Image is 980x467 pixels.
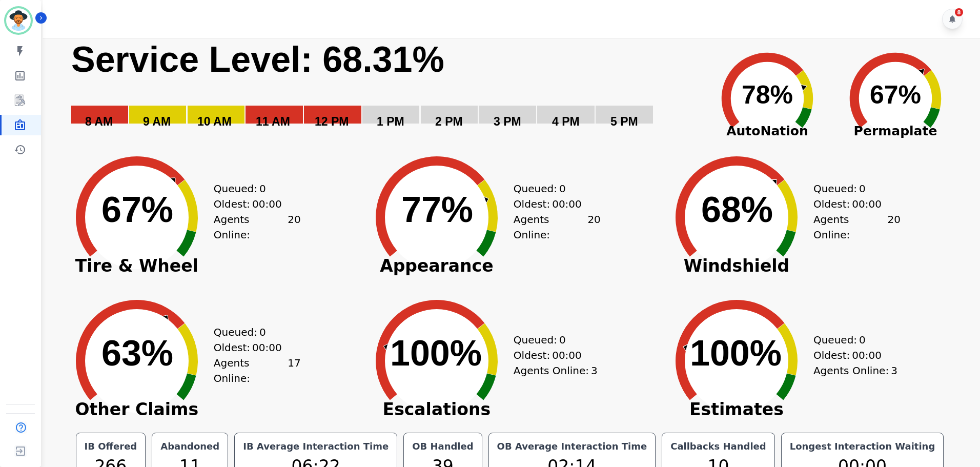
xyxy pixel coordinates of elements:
[60,404,214,415] span: Other Claims
[552,196,582,212] span: 00:00
[610,115,638,128] text: 5 PM
[955,8,963,16] div: 8
[559,181,566,196] span: 0
[660,404,813,415] span: Estimates
[660,261,813,271] span: Windshield
[214,212,301,242] div: Agents Online:
[60,261,214,271] span: Tire & Wheel
[85,115,113,128] text: 8 AM
[143,115,171,128] text: 9 AM
[252,196,282,212] span: 00:00
[259,181,266,196] span: 0
[587,212,600,242] span: 20
[360,404,514,415] span: Escalations
[813,363,901,378] div: Agents Online:
[813,181,890,196] div: Queued:
[514,348,590,363] div: Oldest:
[360,261,514,271] span: Appearance
[494,115,521,128] text: 3 PM
[668,439,768,454] div: Callbacks Handled
[214,196,291,212] div: Oldest:
[559,332,566,348] span: 0
[852,348,882,363] span: 00:00
[514,196,590,212] div: Oldest:
[71,39,444,79] text: Service Level: 68.31%
[788,439,937,454] div: Longest Interaction Waiting
[377,115,404,128] text: 1 PM
[197,115,232,128] text: 10 AM
[813,348,890,363] div: Oldest:
[288,355,300,386] span: 17
[390,333,482,373] text: 100%
[813,196,890,212] div: Oldest:
[887,212,900,242] span: 20
[241,439,391,454] div: IB Average Interaction Time
[401,190,473,230] text: 77%
[813,332,890,348] div: Queued:
[831,121,959,141] span: Permaplate
[859,181,866,196] span: 0
[514,212,601,242] div: Agents Online:
[891,363,897,378] span: 3
[214,181,291,196] div: Queued:
[101,333,173,373] text: 63%
[552,348,582,363] span: 00:00
[514,332,590,348] div: Queued:
[214,324,291,340] div: Queued:
[813,212,901,242] div: Agents Online:
[256,115,290,128] text: 11 AM
[859,332,866,348] span: 0
[252,340,282,355] span: 00:00
[701,190,773,230] text: 68%
[70,38,701,143] svg: Service Level: 0%
[6,8,31,33] img: Bordered avatar
[315,115,349,128] text: 12 PM
[259,324,266,340] span: 0
[435,115,463,128] text: 2 PM
[514,363,601,378] div: Agents Online:
[83,439,139,454] div: IB Offered
[514,181,590,196] div: Queued:
[870,80,921,109] text: 67%
[288,212,300,242] span: 20
[552,115,580,128] text: 4 PM
[101,190,173,230] text: 67%
[158,439,221,454] div: Abandoned
[591,363,598,378] span: 3
[410,439,475,454] div: OB Handled
[703,121,831,141] span: AutoNation
[214,340,291,355] div: Oldest:
[852,196,882,212] span: 00:00
[495,439,649,454] div: OB Average Interaction Time
[690,333,782,373] text: 100%
[214,355,301,386] div: Agents Online:
[742,80,793,109] text: 78%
